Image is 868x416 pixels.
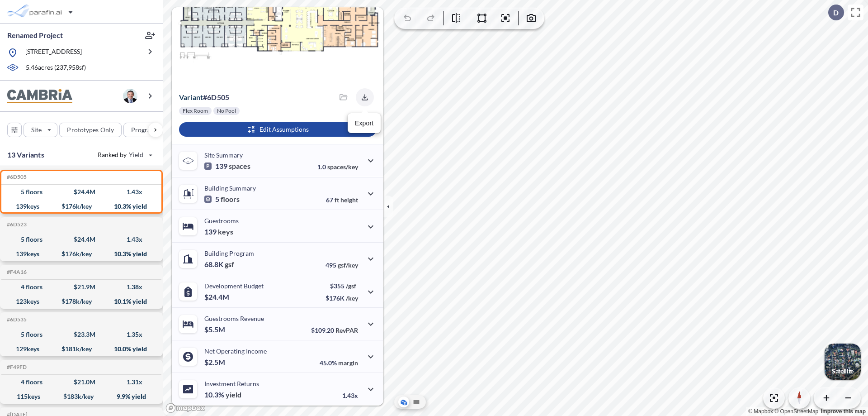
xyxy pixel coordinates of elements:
[204,227,233,236] p: 139
[31,125,42,134] p: Site
[129,150,144,159] span: Yield
[355,119,373,128] p: Export
[832,368,854,375] p: Satellite
[825,344,861,380] img: Switcher Image
[338,359,358,367] span: margin
[59,123,122,137] button: Prototypes Only
[325,294,358,302] p: $176K
[311,326,358,334] p: $109.20
[5,221,27,228] h5: Click to copy the code
[204,390,241,399] p: 10.3%
[24,123,57,137] button: Site
[123,89,137,103] img: user logo
[335,326,358,334] span: RevPAR
[229,162,250,171] span: spaces
[335,196,339,204] span: ft
[204,249,254,257] p: Building Program
[26,63,86,73] p: 5.46 acres ( 237,958 sf)
[25,47,82,58] p: [STREET_ADDRESS]
[131,125,156,134] p: Program
[225,260,234,269] span: gsf
[204,162,250,171] p: 139
[217,107,236,115] p: No Pool
[342,392,358,399] p: 1.43x
[5,269,27,275] h5: Click to copy the code
[204,282,264,290] p: Development Budget
[326,196,358,204] p: 67
[774,408,818,415] a: OpenStreetMap
[204,184,256,192] p: Building Summary
[204,292,231,301] p: $24.4M
[204,347,267,355] p: Net Operating Income
[204,217,239,225] p: Guestrooms
[204,380,259,387] p: Investment Returns
[67,125,114,134] p: Prototypes Only
[7,89,72,103] img: BrandImage
[748,408,773,415] a: Mapbox
[183,107,208,115] p: Flex Room
[833,9,839,17] p: D
[90,148,158,162] button: Ranked by Yield
[317,163,358,171] p: 1.0
[327,163,358,171] span: spaces/key
[325,282,358,290] p: $355
[179,93,203,101] span: Variant
[165,403,205,413] a: Mapbox homepage
[221,195,240,204] span: floors
[259,125,309,134] p: Edit Assumptions
[204,358,226,367] p: $2.5M
[204,315,264,322] p: Guestrooms Revenue
[411,397,422,407] button: Site Plan
[218,227,233,236] span: keys
[204,195,240,204] p: 5
[226,390,241,399] span: yield
[204,325,226,334] p: $5.5M
[179,122,376,137] button: Edit Assumptions
[5,364,27,370] h5: Click to copy the code
[325,261,358,269] p: 495
[204,260,234,269] p: 68.8K
[7,149,44,160] p: 13 Variants
[338,261,358,269] span: gsf/key
[5,174,27,180] h5: Click to copy the code
[204,151,243,159] p: Site Summary
[346,294,358,302] span: /key
[821,408,866,415] a: Improve this map
[5,316,27,323] h5: Click to copy the code
[320,359,358,367] p: 45.0%
[340,196,358,204] span: height
[825,344,861,380] button: Switcher ImageSatellite
[179,93,229,102] p: # 6d505
[7,30,63,40] p: Renamed Project
[123,123,172,137] button: Program
[398,397,409,407] button: Aerial View
[346,282,356,290] span: /gsf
